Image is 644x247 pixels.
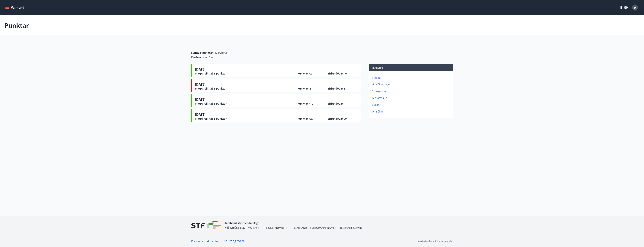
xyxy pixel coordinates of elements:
[372,110,451,113] p: Umsóknir
[634,5,636,10] span: A
[372,96,451,100] p: Ferðaávísun
[309,87,311,90] span: -3
[417,239,453,243] p: Keyrt á hugbúnaði frá Dorado ehf.
[344,72,347,75] span: 40
[225,226,259,229] span: Hlíðasmára 8, 201 Kópavogi
[344,87,347,90] span: 38
[209,55,214,59] span: 0 kr.
[309,102,313,105] span: +12
[328,117,347,121] span: Eftirstöðvar
[372,89,451,93] p: Skilagreinar
[297,102,316,106] span: Punktar
[214,51,228,55] span: 40 Punktar
[344,117,347,120] span: 29
[224,239,247,243] a: Spurt og svarað
[328,102,347,106] span: Eftirstöðvar
[297,117,316,121] span: Punktar
[344,102,347,105] span: 41
[292,226,336,230] span: [EMAIL_ADDRESS][DOMAIN_NAME]
[191,51,214,55] span: Samtals punktar :
[618,4,630,11] button: ÍS
[198,87,227,90] span: Uppreiknaðir punktar
[195,82,206,88] span: [DATE]
[309,72,312,75] span: +2
[5,4,26,11] button: menu
[630,3,639,12] button: A
[328,87,347,90] span: Eftirstöðvar
[191,239,219,243] a: Persónuverndarstefna
[195,67,206,73] span: [DATE]
[297,87,316,90] span: Punktar
[340,226,362,229] a: [DOMAIN_NAME]
[372,76,451,80] p: Inneign
[372,66,383,69] span: Flýtileiðir
[191,55,208,59] span: Ferðaávísun :
[309,117,313,120] span: +29
[264,226,287,230] span: [PHONE_NUMBER]
[195,97,206,103] span: [DATE]
[372,103,451,107] p: Bókanir
[191,221,221,229] img: vjCaq2fThgY3EUYqSgpjEiBg6WP39ov69hlhuPVN.png
[5,21,29,30] p: Punktar
[198,117,227,121] span: Uppreiknaðir punktar
[225,221,259,225] span: Samband stjórnendafélaga
[198,102,227,106] span: Uppreiknaðir punktar
[372,83,451,86] p: Umsóknarsaga
[297,72,316,75] span: Punktar
[328,72,347,75] span: Eftirstöðvar
[195,112,206,118] span: [DATE]
[198,72,227,75] span: Uppreiknaðir punktar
